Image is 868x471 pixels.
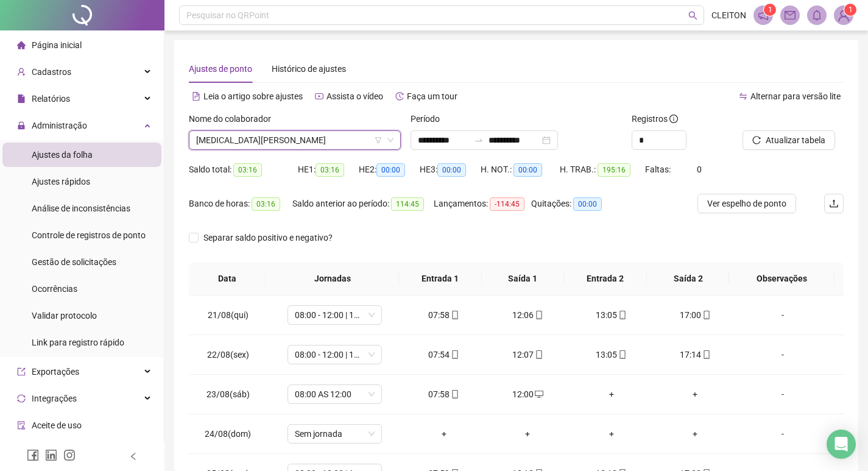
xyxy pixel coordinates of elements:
span: 00:00 [376,163,405,177]
div: - [747,308,819,322]
span: notification [758,10,769,21]
span: Atualizar tabela [766,133,825,147]
span: Exportações [32,367,79,377]
span: Leia o artigo sobre ajustes [203,91,303,101]
span: mobile [701,311,711,319]
th: Data [189,262,266,296]
span: mobile [450,350,459,359]
span: info-circle [669,115,678,123]
div: Saldo anterior ao período: [292,197,434,211]
div: Quitações: [531,197,616,211]
span: 03:16 [233,163,262,177]
span: desktop [534,390,543,398]
div: 12:00 [495,388,560,401]
span: mobile [450,390,459,398]
span: upload [829,199,839,208]
div: 12:06 [495,308,560,322]
div: - [747,427,819,441]
div: Open Intercom Messenger [827,430,856,459]
span: 23/08(sáb) [206,389,250,399]
span: search [688,11,697,20]
span: to [474,135,484,145]
span: mobile [617,350,627,359]
span: 08:00 - 12:00 | 13:00 - 17:00 [295,345,375,364]
span: Faça um tour [407,91,457,101]
img: 93516 [834,6,853,24]
span: 00:00 [437,163,466,177]
span: Administração [32,121,87,130]
div: + [579,427,644,441]
span: Ajustes rápidos [32,177,90,186]
span: 08:00 AS 12:00 [295,385,375,403]
span: lock [17,121,26,130]
span: Link para registro rápido [32,338,124,347]
span: youtube [315,92,323,101]
span: instagram [63,449,76,461]
span: CLEITON MUNIZ DE SOUZA [196,131,393,149]
th: Observações [729,262,834,296]
div: 13:05 [579,308,644,322]
div: 07:54 [412,348,476,361]
span: 00:00 [573,197,602,211]
span: left [129,452,138,461]
span: 114:45 [391,197,424,211]
span: Registros [632,112,678,126]
span: file [17,94,26,103]
div: HE 3: [420,163,481,177]
div: + [412,427,476,441]
th: Entrada 1 [399,262,482,296]
span: 1 [849,5,853,14]
span: bell [811,10,822,21]
div: - [747,348,819,361]
span: Observações [739,272,824,285]
span: audit [17,421,26,430]
span: Cadastros [32,67,71,77]
span: 08:00 - 12:00 | 13:00 - 17:00 [295,306,375,324]
span: down [387,136,394,144]
span: swap-right [474,135,484,145]
span: Análise de inconsistências [32,204,130,213]
span: Separar saldo positivo e negativo? [199,231,337,244]
span: Gestão de solicitações [32,257,116,267]
span: export [17,367,26,376]
span: file-text [192,92,200,101]
th: Saída 1 [482,262,565,296]
span: mobile [701,350,711,359]
sup: Atualize o seu contato no menu Meus Dados [844,4,856,16]
span: 03:16 [316,163,344,177]
span: 03:16 [252,197,280,211]
span: Controle de registros de ponto [32,230,146,240]
div: Saldo total: [189,163,298,177]
div: 17:00 [663,308,728,322]
span: Aceite de uso [32,420,82,430]
div: 07:58 [412,388,476,401]
div: HE 2: [359,163,420,177]
span: swap [739,92,747,101]
span: 0 [697,165,702,174]
span: -114:45 [490,197,524,211]
span: user-add [17,68,26,76]
div: 13:05 [579,348,644,361]
span: Ocorrências [32,284,77,294]
div: 07:58 [412,308,476,322]
span: mail [785,10,796,21]
span: 1 [768,5,772,14]
span: mobile [450,311,459,319]
div: 12:07 [495,348,560,361]
div: - [747,388,819,401]
span: Alternar para versão lite [750,91,841,101]
span: home [17,41,26,49]
span: reload [752,136,761,144]
span: 24/08(dom) [205,429,251,439]
span: CLEITON [711,9,746,22]
label: Nome do colaborador [189,112,279,126]
span: Página inicial [32,40,82,50]
span: Integrações [32,394,77,403]
th: Saída 2 [647,262,730,296]
div: 17:14 [663,348,728,361]
span: 00:00 [513,163,542,177]
div: + [579,388,644,401]
span: 195:16 [598,163,630,177]
div: + [495,427,560,441]
div: + [663,388,728,401]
